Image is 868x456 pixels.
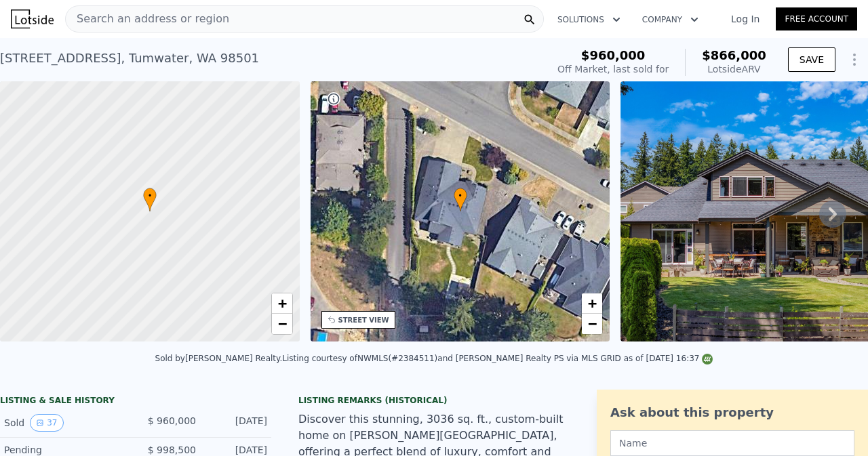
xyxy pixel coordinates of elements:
button: Company [631,7,709,32]
input: Name [610,430,854,456]
div: Off Market, last sold for [557,62,669,76]
button: View historical data [30,414,63,432]
span: $866,000 [702,48,766,62]
a: Log In [715,12,776,26]
span: $ 998,500 [148,444,196,455]
a: Free Account [776,7,857,30]
div: Sold [4,414,125,432]
span: $960,000 [581,48,646,62]
span: • [454,190,467,202]
div: Listing courtesy of NWMLS (#2384511) and [PERSON_NAME] Realty PS via MLS GRID as of [DATE] 16:37 [282,354,713,363]
div: Listing Remarks (Historical) [298,395,570,406]
div: Sold by [PERSON_NAME] Realty . [155,354,283,363]
div: Lotside ARV [702,62,766,76]
div: [DATE] [207,414,267,432]
a: Zoom in [582,293,602,314]
button: Show Options [841,46,868,73]
span: Search an address or region [66,11,229,27]
a: Zoom in [272,293,292,314]
div: • [454,188,467,211]
div: STREET VIEW [338,315,389,325]
button: SAVE [788,47,835,72]
span: • [143,190,157,202]
a: Zoom out [582,314,602,334]
img: NWMLS Logo [702,354,713,365]
div: Ask about this property [610,403,854,422]
span: $ 960,000 [148,415,196,426]
button: Solutions [547,7,631,32]
span: − [277,315,286,332]
img: Lotside [11,9,54,28]
span: + [277,295,286,312]
div: • [143,188,157,211]
span: + [588,295,597,312]
span: − [588,315,597,332]
a: Zoom out [272,314,292,334]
